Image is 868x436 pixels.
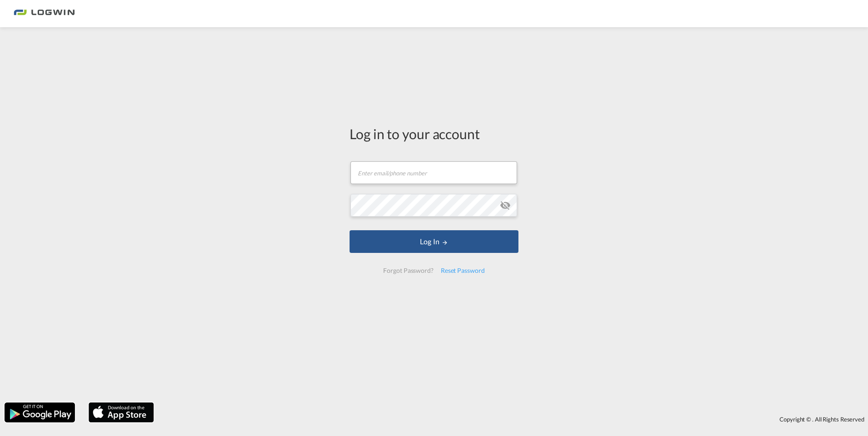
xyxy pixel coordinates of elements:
[350,124,518,143] div: Log in to your account
[350,161,517,184] input: Enter email/phone number
[4,402,76,423] img: google.png
[380,262,437,279] div: Forgot Password?
[350,230,518,253] button: LOGIN
[500,200,511,211] md-icon: icon-eye-off
[437,262,488,279] div: Reset Password
[158,412,868,427] div: Copyright © . All Rights Reserved
[88,402,155,423] img: apple.png
[14,4,75,24] img: bc73a0e0d8c111efacd525e4c8ad7d32.png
